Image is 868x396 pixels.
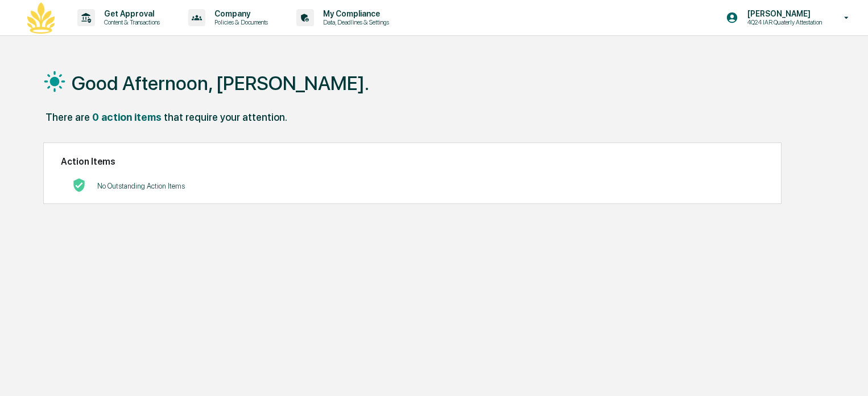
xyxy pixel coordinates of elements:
[27,2,55,34] img: logo
[95,18,166,26] p: Content & Transactions
[97,182,185,190] p: No Outstanding Action Items
[72,72,369,95] h1: Good Afternoon, [PERSON_NAME].
[61,156,764,167] h2: Action Items
[92,111,162,123] div: 0 action items
[95,9,166,18] p: Get Approval
[738,9,828,18] p: [PERSON_NAME]
[205,9,274,18] p: Company
[72,178,86,192] img: No Actions logo
[314,18,395,26] p: Data, Deadlines & Settings
[314,9,395,18] p: My Compliance
[738,18,828,26] p: 4Q24 IAR Quaterly Attestation
[46,111,90,123] div: There are
[164,111,287,123] div: that require your attention.
[205,18,274,26] p: Policies & Documents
